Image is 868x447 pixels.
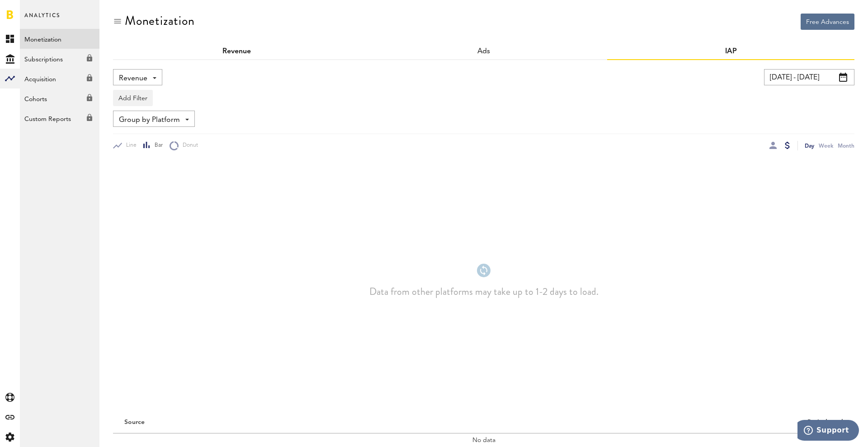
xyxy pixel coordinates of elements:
[838,141,854,150] div: Month
[20,88,99,108] a: Cohorts
[119,71,147,86] span: Revenue
[24,10,60,29] span: Analytics
[151,142,163,149] span: Bar
[124,419,145,426] div: Source
[819,141,833,150] div: Week
[797,420,859,442] iframe: Opens a widget where you can find more information
[369,284,599,299] h3: Data from other platforms may take up to 1-2 days to load.
[119,112,180,128] span: Group by Platform
[113,90,153,106] button: Add Filter
[113,433,854,447] div: No data
[805,141,814,150] div: Day
[125,14,195,28] div: Monetization
[20,69,99,88] a: Acquisition
[222,48,251,55] a: Revenue
[20,29,99,49] a: Monetization
[801,14,854,30] button: Free Advances
[122,142,137,149] span: Line
[477,48,490,55] span: Ads
[725,48,737,55] a: IAP
[179,142,198,149] span: Donut
[20,108,99,128] a: Custom Reports
[495,419,843,426] div: Period total
[20,49,99,69] a: Subscriptions
[477,264,491,277] img: account-sync.svg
